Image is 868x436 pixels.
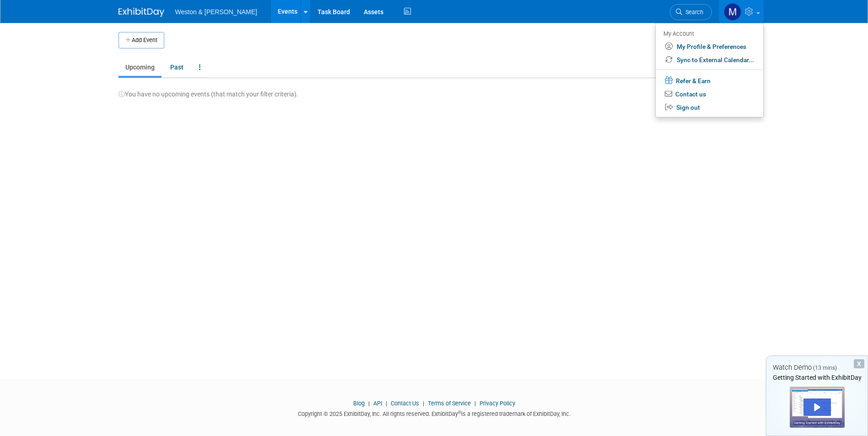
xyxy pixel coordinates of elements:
[663,28,754,39] div: My Account
[480,400,515,407] a: Privacy Policy
[391,400,419,407] a: Contact Us
[803,399,831,416] div: Play
[656,88,763,101] a: Contact us
[119,90,298,98] span: You have no upcoming events (that match your filter criteria).
[119,58,162,76] a: Upcoming
[656,74,763,88] a: Refer & Earn
[353,400,365,407] a: Blog
[383,400,389,407] span: |
[656,40,763,53] a: My Profile & Preferences
[119,8,164,17] img: ExhibitDay
[428,400,471,407] a: Terms of Service
[656,101,763,114] a: Sign out
[656,53,763,67] a: Sync to External Calendar...
[175,8,257,16] span: Weston & [PERSON_NAME]
[366,400,372,407] span: |
[766,373,868,382] div: Getting Started with ExhibitDay
[682,9,703,16] span: Search
[813,365,837,371] span: (13 mins)
[854,359,864,368] div: Dismiss
[373,400,382,407] a: API
[458,410,461,415] sup: ®
[724,3,741,21] img: Madeline Green
[163,58,190,76] a: Past
[670,4,712,20] a: Search
[472,400,478,407] span: |
[766,363,868,372] div: Watch Demo
[119,32,164,48] button: Add Event
[421,400,426,407] span: |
